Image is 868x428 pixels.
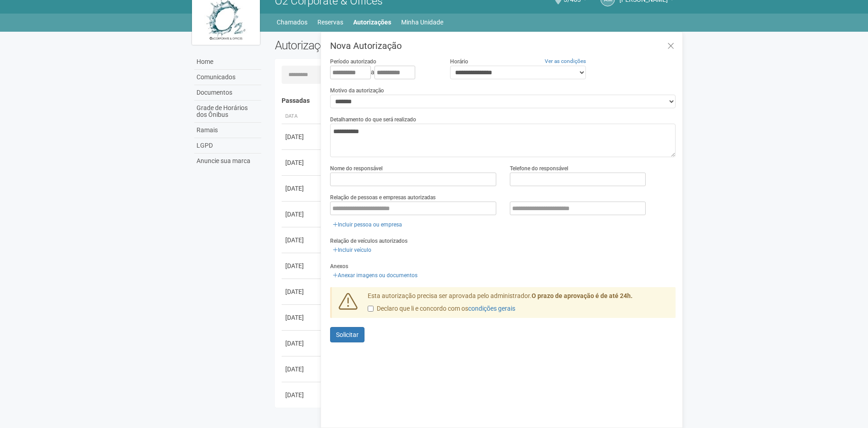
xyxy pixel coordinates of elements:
[532,292,633,299] strong: O prazo de aprovação é de até 24h.
[330,270,420,280] a: Anexar imagens ou documentos
[510,164,568,173] label: Telefone do responsável
[285,390,319,399] div: [DATE]
[336,331,359,338] span: Solicitar
[361,292,676,318] div: Esta autorização precisa ser aprovada pelo administrador.
[368,306,374,312] input: Declaro que li e concordo com oscondições gerais
[194,123,261,138] a: Ramais
[285,339,319,348] div: [DATE]
[194,101,261,123] a: Grade de Horários dos Ônibus
[330,115,416,124] label: Detalhamento do que será realizado
[330,66,436,79] div: a
[368,304,515,313] label: Declaro que li e concordo com os
[330,87,384,95] label: Motivo da autorização
[330,58,376,66] label: Período autorizado
[194,154,261,168] a: Anuncie sua marca
[285,236,319,245] div: [DATE]
[330,193,436,202] label: Relação de pessoas e empresas autorizadas
[450,58,468,66] label: Horário
[401,16,443,29] a: Minha Unidade
[285,132,319,141] div: [DATE]
[275,38,469,52] h2: Autorizações
[468,305,515,312] a: condições gerais
[330,164,383,173] label: Nome do responsável
[285,313,319,322] div: [DATE]
[285,184,319,193] div: [DATE]
[282,97,670,104] h4: Passadas
[330,41,676,50] h3: Nova Autorização
[194,138,261,154] a: LGPD
[330,220,405,230] a: Incluir pessoa ou empresa
[277,16,307,29] a: Chamados
[353,16,391,29] a: Autorizações
[194,70,261,85] a: Comunicados
[282,109,322,124] th: Data
[194,85,261,101] a: Documentos
[285,261,319,270] div: [DATE]
[330,237,408,245] label: Relação de veículos autorizados
[285,365,319,374] div: [DATE]
[317,16,343,29] a: Reservas
[285,287,319,296] div: [DATE]
[330,245,374,255] a: Incluir veículo
[545,58,586,64] a: Ver as condições
[330,327,364,342] button: Solicitar
[330,262,348,270] label: Anexos
[285,210,319,219] div: [DATE]
[285,158,319,167] div: [DATE]
[194,54,261,70] a: Home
